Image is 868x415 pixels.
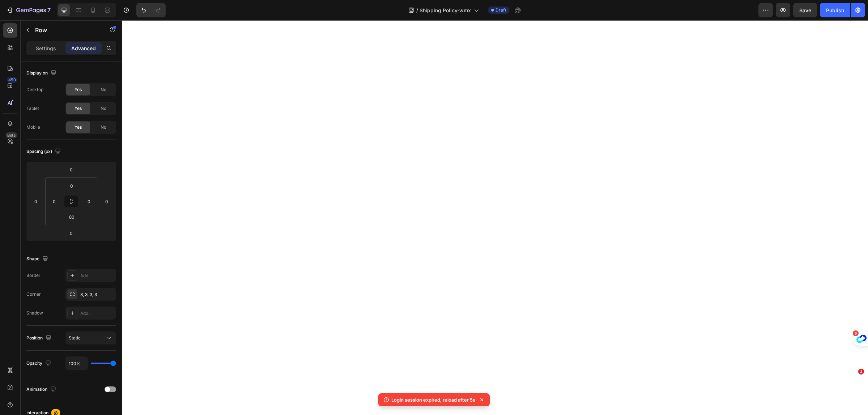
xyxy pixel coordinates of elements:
input: 0px [84,196,94,207]
div: Publish [826,7,844,14]
div: Corner [26,291,41,298]
span: Yes [75,105,82,112]
span: 1 [858,369,864,375]
button: Save [793,3,817,17]
span: No [101,105,106,112]
div: Spacing (px) [26,147,62,157]
span: Shipping Policy-wmx [420,7,471,14]
span: / [416,7,418,14]
p: Row [35,26,97,34]
div: Undo/Redo [136,3,166,17]
input: 0 [101,196,112,207]
input: 0 [64,228,78,239]
button: Publish [820,3,850,17]
input: 4xl [64,211,79,222]
div: Tablet [26,105,39,112]
p: Settings [36,44,56,52]
span: Draft [495,7,506,13]
input: Auto [66,357,88,370]
input: 0px [49,196,60,207]
p: Advanced [71,44,96,52]
input: 0 [64,164,78,175]
div: Display on [26,68,58,78]
div: 450 [7,77,17,83]
span: Yes [75,86,82,93]
input: 0px [64,180,79,191]
span: No [101,124,106,131]
button: 7 [3,3,54,17]
div: Add... [80,310,114,317]
div: 3, 3, 3, 3 [80,291,114,298]
div: Animation [26,385,58,394]
div: Beta [5,132,17,138]
p: Login session expired, reload after 5s [391,396,475,403]
span: No [101,86,106,93]
iframe: Design area [122,20,868,415]
div: Desktop [26,86,43,93]
button: Static [65,331,116,345]
p: 7 [47,6,51,14]
div: Border [26,272,41,279]
div: Opacity [26,359,52,368]
span: Save [799,7,811,13]
input: 0 [30,196,41,207]
iframe: Intercom live chat [843,380,861,397]
div: Position [26,333,53,343]
span: Yes [75,124,82,131]
span: Static [69,335,81,341]
div: Mobile [26,124,40,131]
div: Shadow [26,310,43,316]
div: Add... [80,273,114,279]
div: Shape [26,254,50,264]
